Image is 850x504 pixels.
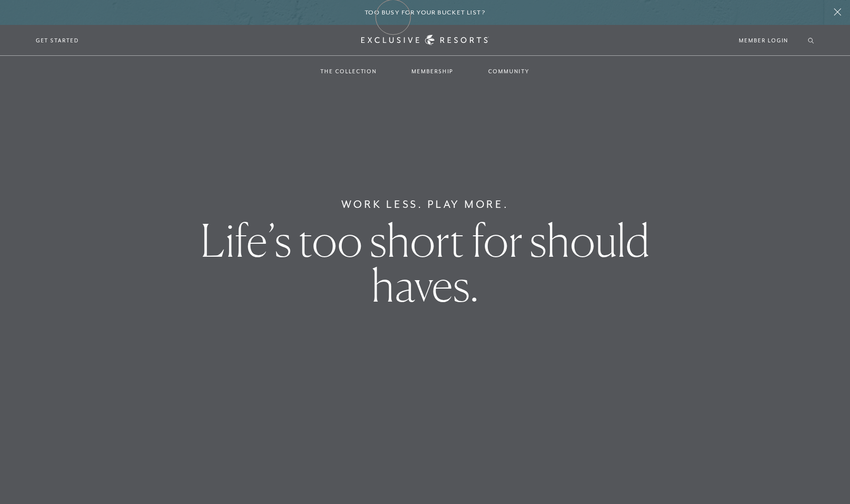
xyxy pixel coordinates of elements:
a: Community [478,57,539,86]
a: Membership [402,57,463,86]
h6: Too busy for your bucket list? [365,8,485,17]
h1: Life’s too short for should haves. [148,218,702,308]
a: Get Started [36,36,79,45]
h6: Work Less. Play More. [341,196,509,212]
a: The Collection [310,57,387,86]
a: Member Login [739,36,788,45]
